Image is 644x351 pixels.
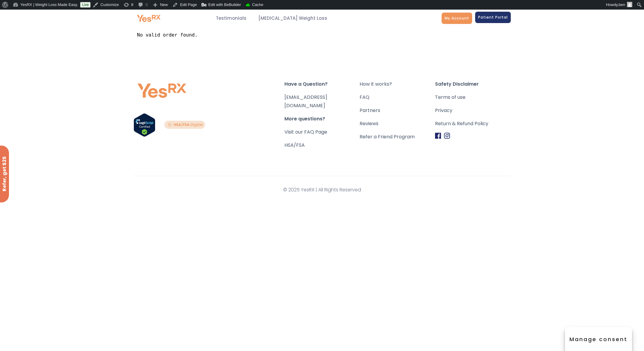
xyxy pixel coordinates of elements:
img: Instagram [444,133,450,139]
img: Verify Approval for www.bmimd.com [134,113,155,137]
a: [MEDICAL_DATA] Weight Loss [252,13,333,24]
a: Patient Portal [475,12,511,23]
img: yesrx-logo [135,13,163,24]
span: Patient Portal [478,15,508,20]
div: yesrx-logo [135,13,195,24]
a: FAQ [360,93,435,102]
a: Refer a Friend Program [360,133,435,141]
a: Reviews [360,119,435,128]
span: [MEDICAL_DATA] Weight Loss [258,15,327,22]
a: Verify LegitScript Approval for www.bmimd.com [134,113,155,140]
img: Brand Logo [134,80,190,102]
a: How it works? [360,80,435,88]
img: Facebook [435,133,441,139]
span: My Account [445,16,469,21]
a: Privacy [435,106,510,115]
a: Terms of use [435,93,510,102]
span: More questions? [284,115,360,123]
img: HSA-FSA [164,121,205,129]
a: My Account [442,13,472,24]
a: Return & Refund Policy [435,119,510,128]
a: HSA/FSA [284,142,305,149]
a: [EMAIL_ADDRESS][DOMAIN_NAME] [284,94,327,109]
pre: No valid order found. [137,32,507,38]
span: Have a Question? [284,80,360,88]
span: Safety Disclaimer [435,80,510,88]
a: Testimonials [210,13,252,24]
span: Testimonials [216,15,246,22]
a: Partners [360,106,435,115]
span: © 2025 YesRX | All Rights Reserved [134,186,511,194]
a: Visit our FAQ Page [284,128,327,135]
